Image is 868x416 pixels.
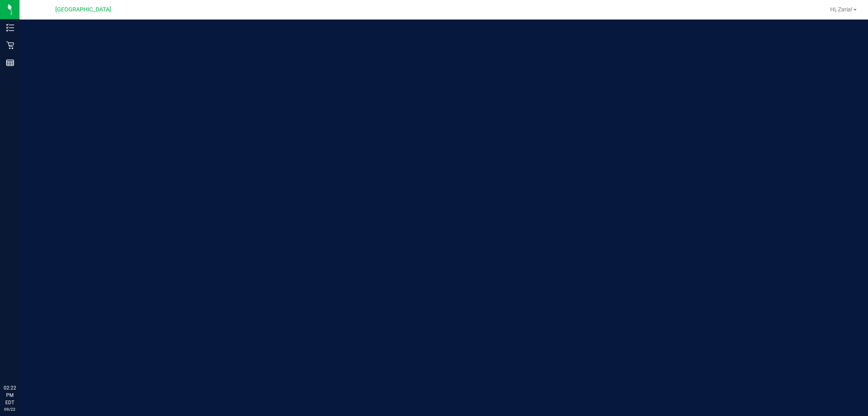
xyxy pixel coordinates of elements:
inline-svg: Inventory [6,24,14,32]
inline-svg: Reports [6,59,14,67]
inline-svg: Retail [6,41,14,49]
p: 09/22 [4,406,16,412]
span: [GEOGRAPHIC_DATA] [55,6,111,13]
p: 02:22 PM EDT [4,384,16,406]
span: Hi, Zaria! [830,6,853,13]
